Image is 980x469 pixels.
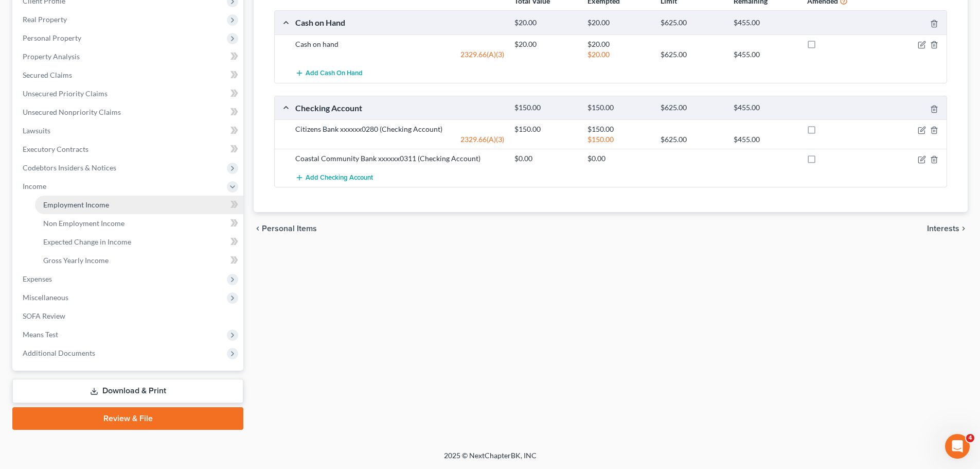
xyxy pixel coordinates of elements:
[582,18,655,28] div: $20.00
[23,293,68,302] span: Miscellaneous
[23,145,88,153] span: Executory Contracts
[23,126,50,135] span: Lawsuits
[14,47,243,66] a: Property Analysis
[14,121,243,140] a: Lawsuits
[290,134,509,145] div: 2329.66(A)(3)
[14,66,243,84] a: Secured Claims
[23,182,46,190] span: Income
[582,134,655,145] div: $150.00
[43,219,124,228] span: Non Employment Income
[509,153,582,164] div: $0.00
[262,224,317,233] span: Personal Items
[23,108,121,116] span: Unsecured Nonpriority Claims
[23,349,95,357] span: Additional Documents
[509,39,582,49] div: $20.00
[959,224,968,233] i: chevron_right
[582,153,655,164] div: $0.00
[927,224,959,233] span: Interests
[728,103,801,113] div: $455.00
[290,153,509,164] div: Coastal Community Bank xxxxxx0311 (Checking Account)
[12,407,243,430] a: Review & File
[14,84,243,103] a: Unsecured Priority Claims
[966,434,974,442] span: 4
[927,224,968,233] button: Interests chevron_right
[23,33,81,42] span: Personal Property
[290,39,509,49] div: Cash on hand
[23,15,67,24] span: Real Property
[254,224,262,233] i: chevron_left
[43,256,109,265] span: Gross Yearly Income
[509,103,582,113] div: $150.00
[23,274,52,283] span: Expenses
[35,233,243,251] a: Expected Change in Income
[582,39,655,49] div: $20.00
[35,196,243,214] a: Employment Income
[35,251,243,270] a: Gross Yearly Income
[509,18,582,28] div: $20.00
[655,134,728,145] div: $625.00
[655,49,728,60] div: $625.00
[306,70,363,78] span: Add Cash on Hand
[197,450,783,469] div: 2025 © NextChapterBK, INC
[290,124,509,134] div: Citizens Bank xxxxxx0280 (Checking Account)
[23,52,80,61] span: Property Analysis
[728,49,801,60] div: $455.00
[945,434,970,459] iframe: Intercom live chat
[582,124,655,134] div: $150.00
[23,163,116,172] span: Codebtors Insiders & Notices
[290,17,509,28] div: Cash on Hand
[23,71,72,79] span: Secured Claims
[14,307,243,325] a: SOFA Review
[23,311,65,320] span: SOFA Review
[728,134,801,145] div: $455.00
[509,124,582,134] div: $150.00
[43,200,109,209] span: Employment Income
[23,89,108,98] span: Unsecured Priority Claims
[43,237,131,246] span: Expected Change in Income
[728,18,801,28] div: $455.00
[655,103,728,113] div: $625.00
[12,379,243,403] a: Download & Print
[290,102,509,113] div: Checking Account
[655,18,728,28] div: $625.00
[306,173,373,182] span: Add Checking Account
[295,64,363,83] button: Add Cash on Hand
[14,140,243,159] a: Executory Contracts
[23,330,58,339] span: Means Test
[290,49,509,60] div: 2329.66(A)(3)
[35,214,243,233] a: Non Employment Income
[295,168,373,187] button: Add Checking Account
[582,103,655,113] div: $150.00
[254,224,317,233] button: chevron_left Personal Items
[14,103,243,121] a: Unsecured Nonpriority Claims
[582,49,655,60] div: $20.00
